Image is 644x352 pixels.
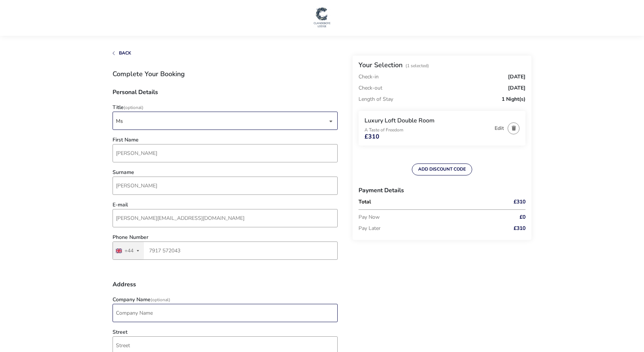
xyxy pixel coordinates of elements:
[124,105,143,110] span: (Optional)
[359,94,393,105] p: Length of Stay
[113,242,338,260] input: Phone Number
[113,71,338,77] h1: Complete Your Booking
[359,60,402,69] h2: Your Selection
[508,74,525,80] span: [DATE]
[359,199,492,205] p: Total
[116,112,328,130] span: [object Object]
[412,163,472,175] button: ADD DISCOUNT CODE
[113,281,338,293] h3: Address
[359,223,492,234] p: Pay Later
[113,170,134,175] label: Surname
[113,144,338,162] input: firstName
[364,128,491,132] p: A Taste of Freedom
[495,125,504,131] button: Edit
[113,330,127,335] label: Street
[514,226,525,231] span: £310
[514,199,525,205] span: £310
[116,112,328,130] div: Ms
[113,51,131,56] button: Back
[502,97,525,102] span: 1 Night(s)
[329,114,333,128] div: dropdown trigger
[520,215,525,220] span: £0
[359,82,382,94] p: Check-out
[151,297,170,303] span: (Optional)
[124,248,133,253] div: +44
[364,134,379,140] span: £310
[113,209,338,227] input: email
[113,242,144,259] button: Selected country
[359,181,525,199] h3: Payment Details
[113,137,139,143] label: First Name
[359,74,379,80] p: Check-in
[113,304,338,322] input: company
[313,6,331,28] img: Main Website
[113,297,170,302] label: Company Name
[405,63,429,69] span: (1 Selected)
[359,212,492,223] p: Pay Now
[113,202,128,208] label: E-mail
[113,89,338,101] h3: Personal Details
[113,177,338,195] input: surname
[113,118,338,125] p-dropdown: Title
[364,117,491,125] h3: Luxury Loft Double Room
[119,50,131,56] span: Back
[113,105,143,110] label: Title
[508,85,525,91] span: [DATE]
[113,235,148,240] label: Phone Number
